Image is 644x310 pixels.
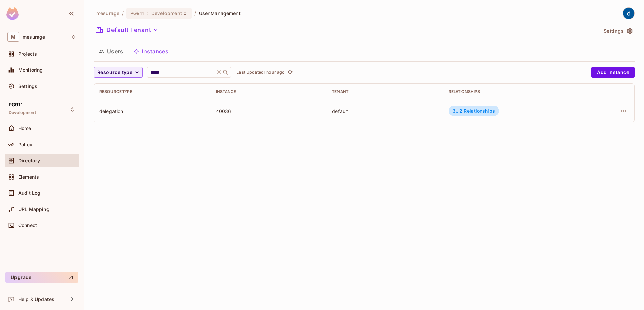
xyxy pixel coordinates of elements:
li: / [194,10,196,17]
span: Development [9,110,36,115]
button: Instances [128,43,174,60]
button: Upgrade [5,272,78,283]
button: refresh [286,68,294,76]
span: Resource type [97,68,132,77]
div: Tenant [332,89,438,94]
span: User Management [199,10,241,17]
div: 2 Relationships [453,108,495,114]
span: URL Mapping [18,207,50,212]
span: Help & Updates [18,297,54,302]
span: Monitoring [18,67,43,73]
span: Elements [18,174,39,180]
p: Last Updated 1 hour ago [236,70,285,75]
span: Click to refresh data [285,68,294,76]
img: dev 911gcl [623,8,634,19]
div: default [332,108,438,114]
button: Users [94,43,128,60]
span: : [147,11,149,16]
div: Relationships [449,89,579,94]
div: Instance [216,89,322,94]
span: Directory [18,158,40,163]
span: Projects [18,51,37,57]
span: Audit Log [18,190,40,196]
span: Connect [18,223,37,228]
li: / [122,10,124,17]
span: refresh [287,69,293,76]
button: Settings [601,26,635,36]
div: delegation [99,108,205,114]
button: Resource type [94,67,143,78]
span: PG911 [130,10,144,17]
button: Add Instance [591,67,635,78]
span: Home [18,126,31,131]
span: Settings [18,84,37,89]
span: Development [151,10,182,17]
span: Workspace: mesurage [23,34,45,40]
span: M [7,32,19,42]
div: 40036 [216,108,322,114]
button: Default Tenant [94,25,161,35]
div: Resource type [99,89,205,94]
span: PG911 [9,102,23,107]
span: Policy [18,142,32,147]
span: the active workspace [96,10,119,17]
img: SReyMgAAAABJRU5ErkJggg== [6,7,19,20]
